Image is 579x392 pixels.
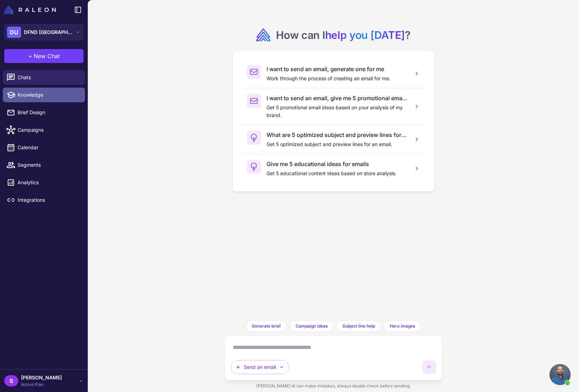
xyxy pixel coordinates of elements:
[7,27,21,38] div: DU
[18,74,79,81] span: Chats
[18,109,79,116] span: Brief Design
[231,360,289,374] button: Send an email
[252,323,281,329] span: Generate brief
[267,94,408,102] h3: I want to send an email, give me 5 promotional email ideas.
[267,104,408,119] p: Get 5 promotional email ideas based on your analysis of my brand.
[267,160,408,168] h3: Give me 5 educational ideas for emails
[3,105,85,120] a: Brief Design
[267,65,408,73] h3: I want to send an email, generate one for me
[3,175,85,190] a: Analytics
[3,140,85,155] a: Calendar
[3,70,85,85] a: Chats
[24,28,73,36] span: DFND [GEOGRAPHIC_DATA]
[267,131,408,139] h3: What are 5 optimized subject and preview lines for an email?
[550,364,571,385] a: Open chat
[4,24,84,41] button: DUDFND [GEOGRAPHIC_DATA]
[18,144,79,151] span: Calendar
[18,161,79,169] span: Segments
[267,170,408,177] p: Get 5 educational content ideas based on store analysis.
[4,375,18,386] div: S
[3,158,85,172] a: Segments
[18,196,79,204] span: Integrations
[34,52,60,60] span: New Chat
[3,193,85,207] a: Integrations
[290,321,334,332] button: Campaign ideas
[225,380,442,392] div: [PERSON_NAME] AI can make mistakes, always double check before sending.
[3,123,85,137] a: Campaigns
[21,374,62,381] span: [PERSON_NAME]
[325,29,405,41] span: help you [DATE]
[18,126,79,134] span: Campaigns
[246,321,287,332] button: Generate brief
[276,28,410,42] h2: How can I ?
[267,140,408,148] p: Get 5 optimized subject and preview lines for an email.
[21,381,62,388] span: Active Plan
[3,88,85,102] a: Knowledge
[4,6,56,14] img: Raleon Logo
[18,179,79,186] span: Analytics
[18,91,79,99] span: Knowledge
[4,49,84,63] button: +New Chat
[390,323,415,329] span: Hero images
[296,323,328,329] span: Campaign ideas
[342,323,375,329] span: Subject line help
[28,52,32,60] span: +
[267,75,408,82] p: Work through the process of creating an email for me.
[384,321,421,332] button: Hero images
[336,321,381,332] button: Subject line help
